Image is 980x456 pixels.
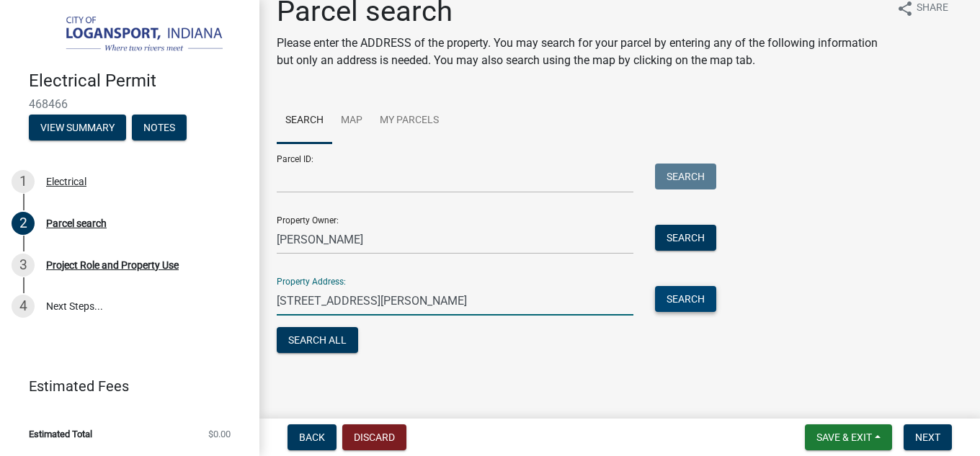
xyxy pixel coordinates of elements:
[12,295,35,318] div: 4
[288,424,337,450] button: Back
[904,424,952,450] button: Next
[277,327,358,353] button: Search All
[29,122,126,134] wm-modal-confirm: Summary
[12,372,236,401] a: Estimated Fees
[46,260,179,270] div: Project Role and Property Use
[12,212,35,235] div: 2
[805,424,892,450] button: Save & Exit
[332,98,371,144] a: Map
[46,176,86,187] div: Electrical
[655,164,716,189] button: Search
[816,432,872,443] span: Save & Exit
[29,429,92,439] span: Estimated Total
[29,71,248,91] h4: Electrical Permit
[29,15,236,55] img: City of Logansport, Indiana
[208,429,231,439] span: $0.00
[655,286,716,312] button: Search
[299,432,325,443] span: Back
[12,254,35,277] div: 3
[29,115,126,140] button: View Summary
[342,424,406,450] button: Discard
[29,97,231,111] span: 468466
[277,98,332,144] a: Search
[132,115,187,140] button: Notes
[132,122,187,134] wm-modal-confirm: Notes
[915,432,940,443] span: Next
[46,218,107,228] div: Parcel search
[371,98,447,144] a: My Parcels
[277,35,885,69] p: Please enter the ADDRESS of the property. You may search for your parcel by entering any of the f...
[12,170,35,193] div: 1
[655,225,716,251] button: Search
